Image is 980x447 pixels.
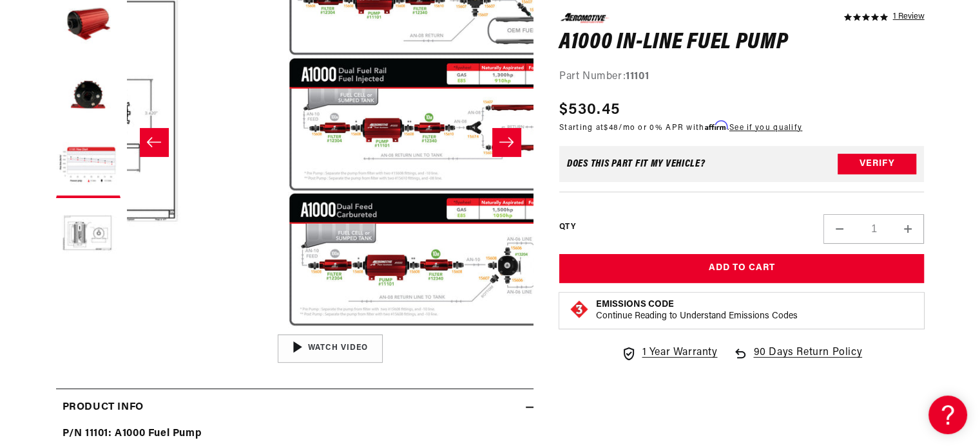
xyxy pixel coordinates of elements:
[559,222,575,233] label: QTY
[892,13,924,22] a: 1 reviews
[56,389,533,426] summary: Product Info
[621,345,717,361] a: 1 Year Warranty
[604,123,619,131] span: $48
[140,128,168,156] button: Slide left
[559,121,802,133] p: Starting at /mo or 0% APR with .
[626,71,649,82] strong: 11101
[642,345,717,361] span: 1 Year Warranty
[559,32,925,53] h1: A1000 In-Line Fuel Pump
[596,311,798,322] p: Continue Reading to Understand Emissions Codes
[729,123,802,131] a: See if you qualify - Learn more about Affirm Financing (opens in modal)
[705,120,727,130] span: Affirm
[62,399,144,416] h2: Product Info
[559,254,925,283] button: Add to Cart
[596,300,674,309] strong: Emissions Code
[567,159,706,169] div: Does This part fit My vehicle?
[56,63,120,127] button: Load image 3 in gallery view
[56,205,120,269] button: Load image 5 in gallery view
[596,299,798,322] button: Emissions CodeContinue Reading to Understand Emissions Codes
[838,154,916,174] button: Verify
[569,299,590,320] img: Emissions code
[56,134,120,198] button: Load image 4 in gallery view
[733,345,862,374] a: 90 Days Return Policy
[559,98,620,121] span: $530.45
[62,428,202,439] strong: P/N 11101: A1000 Fuel Pump
[559,69,925,86] div: Part Number:
[492,128,521,156] button: Slide right
[753,345,862,374] span: 90 Days Return Policy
